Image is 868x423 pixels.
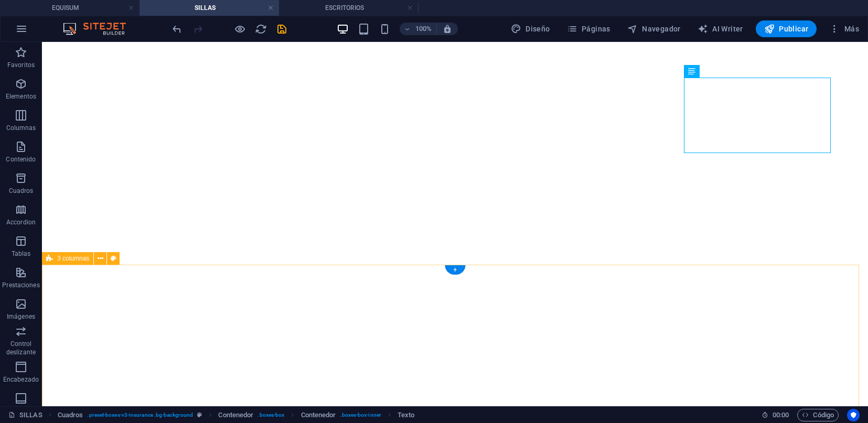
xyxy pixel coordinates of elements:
span: Haz clic para seleccionar y doble clic para editar [218,409,253,421]
span: 3 columnas [57,255,89,262]
div: + [445,265,465,275]
button: Páginas [563,20,615,37]
img: Editor Logo [60,23,139,35]
button: Navegador [623,20,685,37]
h4: SILLAS [140,2,279,14]
span: 00 00 [773,409,789,421]
i: Este elemento es un preajuste personalizable [197,412,202,418]
span: Código [802,409,834,421]
p: Elementos [6,92,36,101]
button: Código [797,409,839,421]
span: AI Writer [698,24,743,34]
span: . preset-boxes-v3-insurance .bg-background [87,409,193,421]
button: 100% [400,23,437,35]
span: Haz clic para seleccionar y doble clic para editar [301,409,336,421]
span: . boxes-box [258,409,284,421]
p: Cuadros [9,187,34,195]
span: Haz clic para seleccionar y doble clic para editar [58,409,83,421]
button: reload [254,23,267,35]
button: Publicar [756,20,817,37]
button: AI Writer [693,20,747,37]
p: Prestaciones [2,281,39,289]
h4: ESCRITORIOS [279,2,419,14]
span: Publicar [764,24,809,34]
h6: 100% [415,23,432,35]
i: Deshacer: Mover elementos (Ctrl+Z) [171,23,183,35]
button: save [275,23,288,35]
p: Favoritos [7,61,35,69]
i: Guardar (Ctrl+S) [276,23,288,35]
a: Haz clic para cancelar la selección y doble clic para abrir páginas [8,409,42,421]
p: Columnas [6,124,36,132]
p: Contenido [6,155,36,164]
span: . boxes-box-inner [340,409,381,421]
button: Más [825,20,863,37]
span: : [780,411,781,419]
span: Páginas [567,24,610,34]
p: Tablas [12,250,31,258]
button: Diseño [507,20,554,37]
p: Accordion [6,218,36,226]
div: Diseño (Ctrl+Alt+Y) [507,20,554,37]
span: Más [829,24,859,34]
span: Navegador [627,24,681,34]
h6: Tiempo de la sesión [762,409,789,421]
span: Diseño [511,24,550,34]
p: Encabezado [3,375,39,384]
i: Al redimensionar, ajustar el nivel de zoom automáticamente para ajustarse al dispositivo elegido. [443,24,452,34]
span: Haz clic para seleccionar y doble clic para editar [398,409,414,421]
button: Usercentrics [847,409,860,421]
button: undo [170,23,183,35]
nav: breadcrumb [58,409,415,421]
p: Imágenes [7,312,35,321]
